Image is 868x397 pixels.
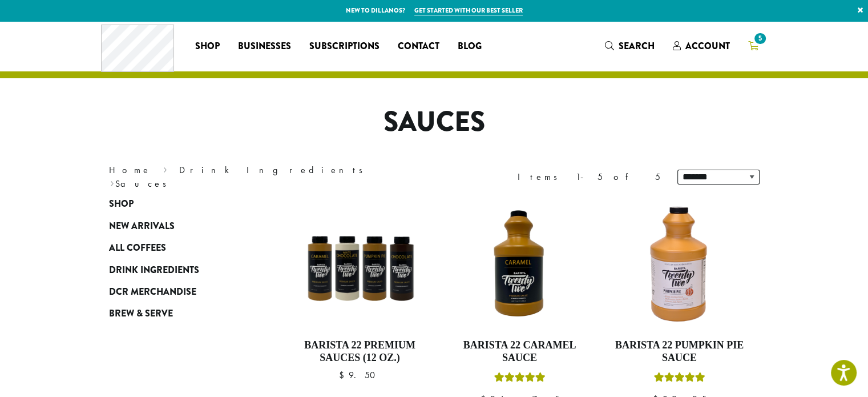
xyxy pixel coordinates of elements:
[619,39,655,53] span: Search
[414,6,523,15] a: Get started with our best seller
[109,197,134,211] span: Shop
[653,371,705,388] div: Rated 5.00 out of 5
[685,39,730,53] span: Account
[454,339,585,364] h4: Barista 22 Caramel Sauce
[109,164,151,176] a: Home
[109,307,173,321] span: Brew & Serve
[163,159,167,177] span: ›
[109,163,417,191] nav: Breadcrumb
[109,241,166,255] span: All Coffees
[100,106,768,139] h1: Sauces
[110,173,114,191] span: ›
[518,170,660,184] div: Items 1-5 of 5
[339,369,349,381] span: $
[109,263,199,278] span: Drink Ingredients
[309,39,380,54] span: Subscriptions
[398,39,439,54] span: Contact
[179,164,370,176] a: Drink Ingredients
[109,259,246,280] a: Drink Ingredients
[186,37,229,55] a: Shop
[109,219,175,234] span: New Arrivals
[752,31,768,46] span: 5
[109,281,246,303] a: DCR Merchandise
[596,37,664,55] a: Search
[458,39,482,54] span: Blog
[238,39,291,54] span: Businesses
[613,339,745,364] h4: Barista 22 Pumpkin Pie Sauce
[109,193,246,215] a: Shop
[109,303,246,324] a: Brew & Serve
[109,215,246,237] a: New Arrivals
[109,237,246,259] a: All Coffees
[613,199,745,330] img: DP3239.64-oz.01.default.png
[294,339,426,364] h4: Barista 22 Premium Sauces (12 oz.)
[494,371,545,388] div: Rated 5.00 out of 5
[294,199,425,330] img: B22SauceSqueeze_All-300x300.png
[339,369,381,381] bdi: 9.50
[195,39,220,54] span: Shop
[454,199,585,330] img: B22-Caramel-Sauce_Stock-e1709240861679.png
[109,285,196,299] span: DCR Merchandise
